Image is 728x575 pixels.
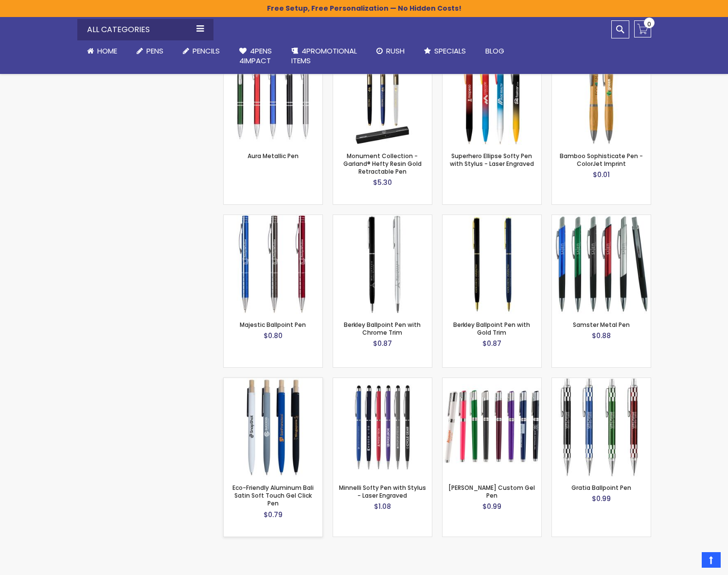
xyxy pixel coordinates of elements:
a: Pencils [173,40,230,62]
a: Eco-Friendly Aluminum Bali Satin Soft Touch Gel Click Pen [232,484,314,507]
div: All Categories [77,19,213,40]
span: $0.79 [264,510,283,520]
span: Rush [386,46,405,56]
a: Minnelli Softy Pen with Stylus - Laser Engraved [333,377,432,386]
img: Minnelli Softy Pen with Stylus - Laser Engraved [333,378,432,477]
a: Majestic Ballpoint Pen [240,321,306,329]
img: Monument Collection - Garland® Hefty Resin Gold Retractable Pen [333,46,432,145]
img: Superhero Ellipse Softy Pen with Stylus - Laser Engraved [443,46,541,145]
a: Berkley Ballpoint Pen with Gold Trim [453,321,530,337]
span: $5.30 [373,178,392,187]
a: 0 [634,20,651,37]
span: Blog [485,46,504,56]
a: Monument Collection - Garland® Hefty Resin Gold Retractable Pen [343,152,422,176]
img: Aura Metallic Pen [224,46,322,145]
span: $0.87 [373,339,392,348]
img: Majestic Ballpoint Pen [224,215,322,314]
iframe: Google Customer Reviews [648,549,728,575]
span: 0 [647,19,651,29]
img: Berkley Ballpoint Pen with Gold Trim [443,215,541,314]
a: Rush [367,40,414,62]
span: Specials [434,46,466,56]
a: Minnelli Softy Pen with Stylus - Laser Engraved [339,484,426,500]
a: 4Pens4impact [230,40,282,72]
span: $0.01 [593,170,610,180]
a: Berkley Ballpoint Pen with Chrome Trim [333,215,432,223]
a: Berkley Ballpoint Pen with Gold Trim [443,215,541,223]
span: $0.88 [592,331,611,341]
a: Aura Metallic Pen [248,152,299,160]
img: Bamboo Sophisticate Pen - ColorJet Imprint [552,46,651,145]
a: Specials [414,40,476,62]
a: Pens [127,40,173,62]
span: $0.99 [482,502,501,511]
a: 4PROMOTIONALITEMS [282,40,367,72]
img: Gratia Ballpoint Pen [552,378,651,477]
img: Samster Metal Pen [552,215,651,314]
img: Earl Custom Gel Pen [443,378,541,477]
span: $1.08 [374,502,391,511]
img: Berkley Ballpoint Pen with Chrome Trim [333,215,432,314]
span: 4PROMOTIONAL ITEMS [291,46,357,66]
a: Gratia Ballpoint Pen [571,484,631,492]
span: 4Pens 4impact [239,46,272,66]
span: Pens [146,46,163,56]
a: Superhero Ellipse Softy Pen with Stylus - Laser Engraved [450,152,534,168]
a: Majestic Ballpoint Pen [224,215,322,223]
span: Pencils [193,46,220,56]
a: Home [77,40,127,62]
a: [PERSON_NAME] Custom Gel Pen [448,484,535,500]
img: Eco-Friendly Aluminum Bali Satin Soft Touch Gel Click Pen [224,378,322,477]
a: Bamboo Sophisticate Pen - ColorJet Imprint [560,152,643,168]
span: $0.87 [482,339,501,348]
a: Samster Metal Pen [573,321,630,329]
span: $0.80 [264,331,283,341]
a: Blog [476,40,514,62]
a: Earl Custom Gel Pen [443,377,541,386]
span: Home [97,46,117,56]
span: $0.99 [592,494,611,503]
a: Samster Metal Pen [552,215,651,223]
a: Eco-Friendly Aluminum Bali Satin Soft Touch Gel Click Pen [224,377,322,386]
a: Berkley Ballpoint Pen with Chrome Trim [344,321,421,337]
a: Gratia Ballpoint Pen [552,377,651,386]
